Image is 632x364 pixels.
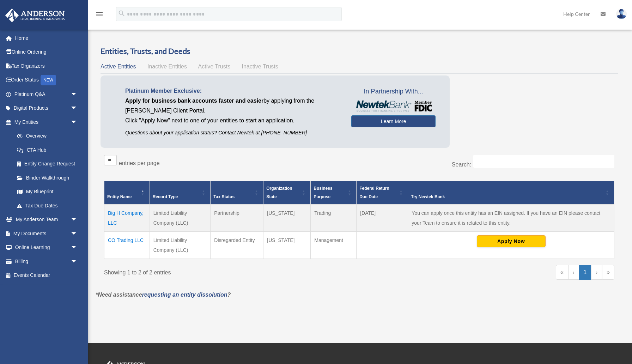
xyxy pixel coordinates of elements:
span: Active Entities [101,63,136,69]
span: Entity Name [107,194,132,199]
span: arrow_drop_down [71,226,85,241]
a: Entity Change Request [10,157,85,171]
a: Online Learningarrow_drop_down [5,241,88,255]
div: Try Newtek Bank [411,193,603,201]
span: Inactive Trusts [242,63,278,69]
a: CTA Hub [10,143,85,157]
span: Inactive Entities [147,63,187,69]
h3: Entities, Trusts, and Deeds [101,46,618,57]
td: Big H Company, LLC [104,204,150,232]
a: My Blueprint [10,185,85,199]
a: Tax Due Dates [10,199,85,213]
th: Organization State: Activate to sort [263,181,311,204]
td: [US_STATE] [263,231,311,259]
span: arrow_drop_down [71,254,85,269]
span: arrow_drop_down [71,213,85,227]
a: menu [95,12,104,18]
th: Federal Return Due Date: Activate to sort [357,181,408,204]
a: 1 [579,265,591,280]
span: arrow_drop_down [71,115,85,129]
a: Home [5,31,88,45]
a: Binder Walkthrough [10,171,85,185]
span: Business Purpose [314,186,332,199]
a: My Anderson Teamarrow_drop_down [5,213,88,227]
th: Entity Name: Activate to invert sorting [104,181,150,204]
i: search [118,10,126,17]
a: Billingarrow_drop_down [5,254,88,268]
a: Next [591,265,602,280]
img: User Pic [616,9,627,19]
a: Online Ordering [5,45,88,59]
span: arrow_drop_down [71,241,85,255]
a: First [556,265,568,280]
span: Active Trusts [198,63,231,69]
span: Tax Status [213,194,235,199]
img: NewtekBankLogoSM.png [355,101,432,112]
a: Order StatusNEW [5,73,88,87]
a: My Entitiesarrow_drop_down [5,115,85,129]
p: by applying from the [PERSON_NAME] Client Portal. [125,96,341,116]
th: Business Purpose: Activate to sort [311,181,357,204]
span: Record Type [153,194,178,199]
td: Partnership [211,204,263,232]
td: [US_STATE] [263,204,311,232]
span: arrow_drop_down [71,87,85,102]
label: Search: [452,162,471,168]
th: Try Newtek Bank : Activate to sort [408,181,614,204]
a: Platinum Q&Aarrow_drop_down [5,87,88,101]
a: Last [602,265,614,280]
a: My Documentsarrow_drop_down [5,226,88,241]
a: Events Calendar [5,268,88,283]
span: Apply for business bank accounts faster and easier [125,98,263,104]
label: entries per page [119,160,160,166]
p: Platinum Member Exclusive: [125,86,341,96]
a: Previous [568,265,579,280]
p: Questions about your application status? Contact Newtek at [PHONE_NUMBER] [125,128,341,137]
em: *Need assistance ? [96,292,231,298]
div: NEW [41,75,56,85]
img: Anderson Advisors Platinum Portal [3,8,67,22]
td: Trading [311,204,357,232]
div: Showing 1 to 2 of 2 entries [104,265,354,278]
td: CO Trading LLC [104,231,150,259]
a: Tax Organizers [5,59,88,73]
a: requesting an entity dissolution [142,292,227,298]
a: Overview [10,129,81,143]
a: Digital Productsarrow_drop_down [5,101,88,115]
p: Click "Apply Now" next to one of your entities to start an application. [125,116,341,126]
span: Federal Return Due Date [359,186,389,199]
span: Organization State [266,186,292,199]
td: Disregarded Entity [211,231,263,259]
span: arrow_drop_down [71,101,85,116]
th: Record Type: Activate to sort [150,181,211,204]
td: [DATE] [357,204,408,232]
span: In Partnership With... [351,86,436,97]
td: Management [311,231,357,259]
td: Limited Liability Company (LLC) [150,231,211,259]
td: Limited Liability Company (LLC) [150,204,211,232]
i: menu [95,10,104,18]
button: Apply Now [477,235,546,247]
td: You can apply once this entity has an EIN assigned. If you have an EIN please contact your Team t... [408,204,614,232]
a: Learn More [351,115,436,127]
th: Tax Status: Activate to sort [211,181,263,204]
